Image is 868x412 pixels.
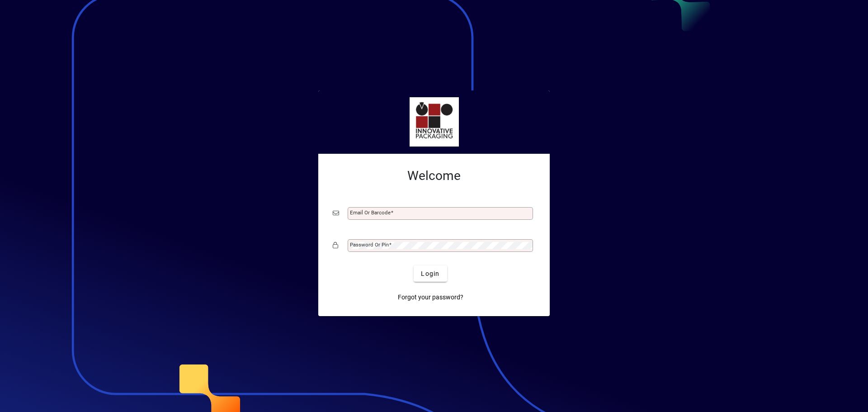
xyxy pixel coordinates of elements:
h2: Welcome [333,168,535,184]
button: Login [414,265,447,282]
a: Forgot your password? [394,289,467,305]
span: Login [421,269,439,279]
span: Forgot your password? [398,293,463,302]
mat-label: Password or Pin [350,242,389,248]
mat-label: Email or Barcode [350,209,391,216]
